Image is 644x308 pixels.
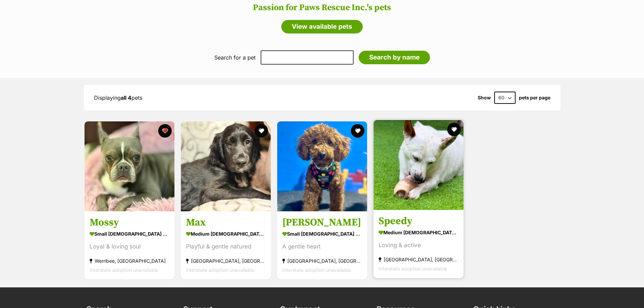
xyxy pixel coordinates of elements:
input: Search by name [359,51,430,64]
div: Loyal & loving soul [90,242,169,252]
span: Displaying pets [94,94,142,101]
strong: all 4 [121,94,132,101]
h3: [PERSON_NAME] [282,216,362,229]
div: [GEOGRAPHIC_DATA], [GEOGRAPHIC_DATA] [379,255,458,264]
button: favourite [351,124,364,138]
div: Playful & gentle natured [186,242,266,252]
img: Mossy [85,121,174,211]
label: Search for a pet [214,54,256,61]
div: A gentle heart [282,242,362,252]
div: Werribee, [GEOGRAPHIC_DATA] [90,257,169,266]
button: favourite [255,124,268,138]
a: Speedy medium [DEMOGRAPHIC_DATA] Dog Loving & active [GEOGRAPHIC_DATA], [GEOGRAPHIC_DATA] Interst... [374,210,463,279]
img: Rhett [277,121,367,211]
div: [GEOGRAPHIC_DATA], [GEOGRAPHIC_DATA] [186,257,266,266]
div: small [DEMOGRAPHIC_DATA] Dog [90,229,169,239]
div: medium [DEMOGRAPHIC_DATA] Dog [186,229,266,239]
span: Interstate adoption unavailable [379,266,447,272]
h2: Passion for Paws Rescue Inc.'s pets [7,3,637,13]
h3: Speedy [379,215,458,228]
div: medium [DEMOGRAPHIC_DATA] Dog [379,228,458,238]
span: Interstate adoption unavailable [90,267,158,273]
label: pets per page [519,95,550,100]
h3: Mossy [90,216,169,229]
span: Interstate adoption unavailable [186,267,255,273]
div: Loving & active [379,241,458,250]
a: [PERSON_NAME] small [DEMOGRAPHIC_DATA] Dog A gentle heart [GEOGRAPHIC_DATA], [GEOGRAPHIC_DATA] In... [277,211,367,280]
span: Show [478,95,491,100]
img: Speedy [374,120,463,210]
button: favourite [158,124,172,138]
span: Interstate adoption unavailable [282,267,351,273]
h3: Max [186,216,266,229]
a: Max medium [DEMOGRAPHIC_DATA] Dog Playful & gentle natured [GEOGRAPHIC_DATA], [GEOGRAPHIC_DATA] I... [181,211,271,280]
a: View available pets [281,20,363,33]
a: Mossy small [DEMOGRAPHIC_DATA] Dog Loyal & loving soul Werribee, [GEOGRAPHIC_DATA] Interstate ado... [85,211,174,280]
img: Max [181,121,271,211]
button: favourite [447,123,461,136]
div: small [DEMOGRAPHIC_DATA] Dog [282,229,362,239]
div: [GEOGRAPHIC_DATA], [GEOGRAPHIC_DATA] [282,257,362,266]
